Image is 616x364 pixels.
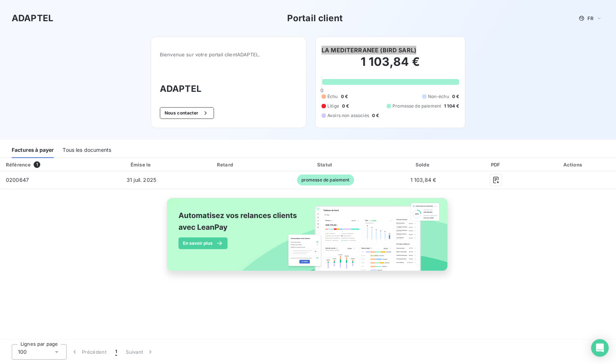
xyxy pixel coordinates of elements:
[67,344,111,360] button: Précédent
[127,177,156,183] span: 31 juil. 2025
[327,103,339,109] span: Litige
[115,348,117,356] span: 1
[410,177,436,183] span: 1 103,84 €
[322,55,459,76] h2: 1 103,84 €
[444,103,459,109] span: 1 104 €
[320,87,323,93] span: 0
[386,161,460,168] div: Solde
[452,93,459,100] span: 0 €
[34,161,40,168] span: 1
[341,93,348,100] span: 0 €
[160,52,297,57] span: Bienvenue sur votre portail client ADAPTEL .
[287,12,343,25] h3: Portail client
[99,161,184,168] div: Émise le
[267,161,383,168] div: Statut
[12,12,53,25] h3: ADAPTEL
[327,93,338,100] span: Échu
[63,143,111,158] div: Tous les documents
[160,82,297,95] h3: ADAPTEL
[327,112,369,119] span: Avoirs non associés
[392,103,441,109] span: Promesse de paiement
[121,344,158,360] button: Suivant
[591,339,609,357] div: Open Intercom Messenger
[6,177,29,183] span: 0200647
[297,175,354,185] span: promesse de paiement
[160,194,456,284] img: banner
[160,107,214,119] button: Nous contacter
[18,348,27,356] span: 100
[12,143,54,158] div: Factures à payer
[532,161,615,168] div: Actions
[463,161,529,168] div: PDF
[6,162,31,168] div: Référence
[111,344,121,360] button: 1
[187,161,265,168] div: Retard
[322,46,416,55] h6: LA MEDITERRANEE (BIRD SARL)
[587,15,593,21] span: FR
[428,93,449,100] span: Non-échu
[342,103,349,109] span: 0 €
[372,112,379,119] span: 0 €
